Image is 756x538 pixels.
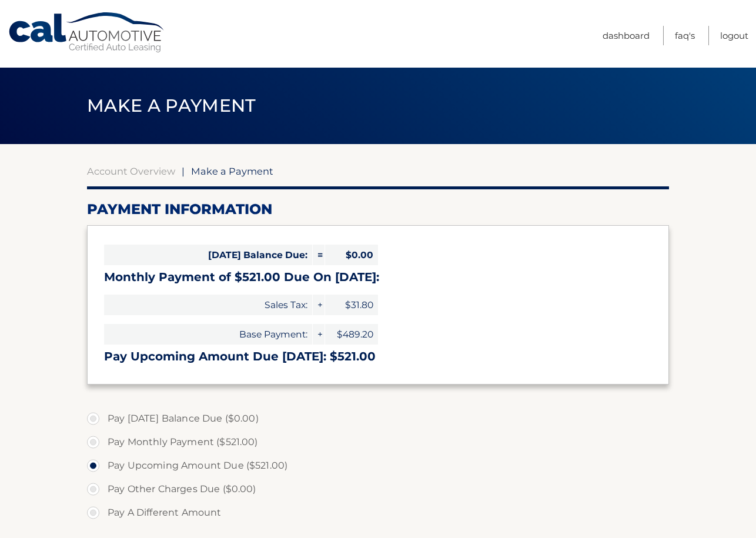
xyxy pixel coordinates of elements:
span: $489.20 [325,324,378,345]
span: [DATE] Balance Due: [104,245,312,265]
span: | [182,165,185,177]
label: Pay [DATE] Balance Due ($0.00) [87,407,669,430]
a: Account Overview [87,165,175,177]
span: $0.00 [325,245,378,265]
a: Cal Automotive [8,12,166,54]
h3: Monthly Payment of $521.00 Due On [DATE]: [104,270,652,285]
label: Pay Upcoming Amount Due ($521.00) [87,454,669,477]
label: Pay A Different Amount [87,501,669,524]
span: Base Payment: [104,324,312,345]
span: Make a Payment [191,165,273,177]
a: Dashboard [603,26,650,45]
span: + [313,295,325,315]
label: Pay Monthly Payment ($521.00) [87,430,669,454]
span: Sales Tax: [104,295,312,315]
a: FAQ's [675,26,695,45]
h3: Pay Upcoming Amount Due [DATE]: $521.00 [104,349,652,364]
span: $31.80 [325,295,378,315]
a: Logout [720,26,748,45]
label: Pay Other Charges Due ($0.00) [87,477,669,501]
span: + [313,324,325,345]
span: = [313,245,325,265]
h2: Payment Information [87,201,669,218]
span: Make a Payment [87,95,256,116]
